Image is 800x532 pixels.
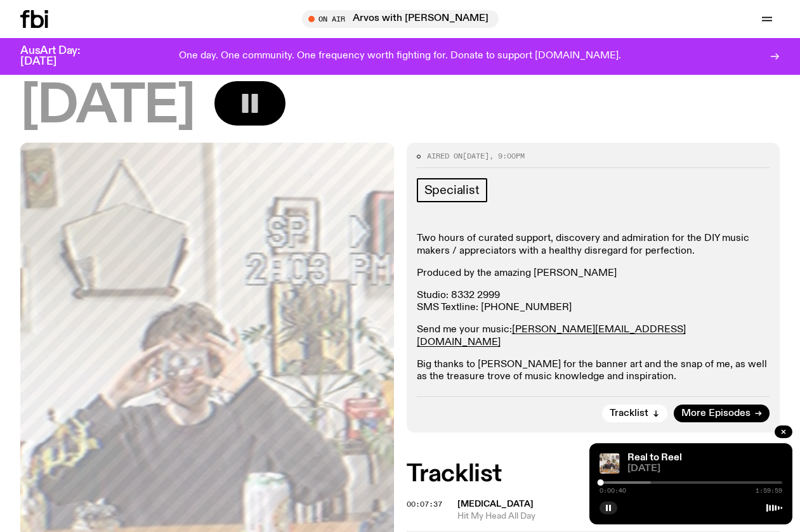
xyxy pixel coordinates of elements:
[424,183,480,197] span: Specialist
[417,324,770,348] p: Send me your music:
[457,510,780,522] span: Hit My Head All Day
[417,268,770,280] p: Produced by the amazing [PERSON_NAME]
[407,463,780,486] h2: Tracklist
[20,46,102,67] h3: AusArt Day: [DATE]
[407,499,442,509] span: 00:07:37
[417,178,487,202] a: Specialist
[489,151,525,161] span: , 9:00pm
[457,500,534,509] span: [MEDICAL_DATA]
[20,81,194,133] span: [DATE]
[600,453,620,474] img: Jasper Craig Adams holds a vintage camera to his eye, obscuring his face. He is wearing a grey ju...
[674,405,770,422] a: More Episodes
[417,290,770,314] p: Studio: 8332 2999 SMS Textline: [PHONE_NUMBER]
[462,151,489,161] span: [DATE]
[627,464,782,474] span: [DATE]
[417,233,770,257] p: Two hours of curated support, discovery and admiration for the DIY music makers / appreciators wi...
[602,405,667,422] button: Tracklist
[417,359,770,383] p: Big thanks to [PERSON_NAME] for the banner art and the snap of me, as well as the treasure trove ...
[756,488,782,494] span: 1:59:59
[681,409,751,418] span: More Episodes
[417,325,686,347] a: [PERSON_NAME][EMAIL_ADDRESS][DOMAIN_NAME]
[20,26,780,77] h1: Real to Reel
[407,501,442,508] button: 00:07:37
[179,51,621,62] p: One day. One community. One frequency worth fighting for. Donate to support [DOMAIN_NAME].
[427,151,462,161] span: Aired on
[302,10,499,28] button: On AirArvos with [PERSON_NAME]
[600,488,626,494] span: 0:00:40
[610,409,648,418] span: Tracklist
[627,453,682,463] a: Real to Reel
